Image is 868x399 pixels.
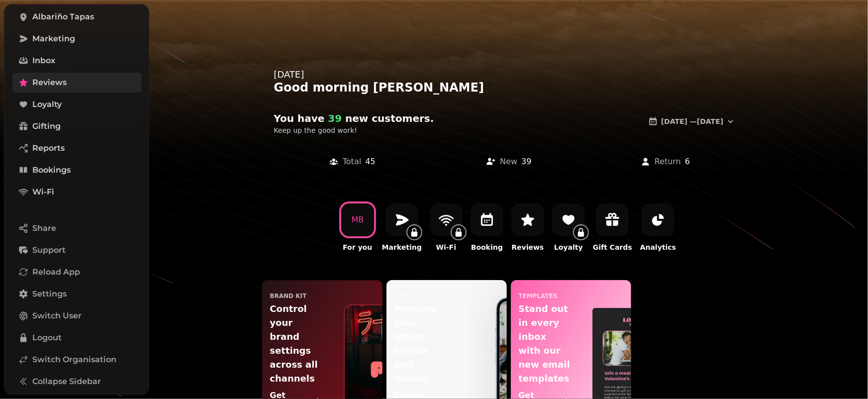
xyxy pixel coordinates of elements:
a: Marketing [12,29,142,49]
span: 39 [324,112,342,124]
p: Wi-Fi [436,242,456,252]
button: Share [12,218,142,238]
p: Booking [471,242,503,252]
p: Analytics [640,242,676,252]
span: Switch Organisation [32,354,116,366]
h2: You have new customer s . [274,111,465,125]
span: Bookings [32,164,71,176]
a: Wi-Fi [12,182,142,202]
p: Stand out in every inbox with our new email templates [519,302,571,386]
span: Marketing [32,33,75,45]
p: upsell [394,292,420,300]
span: Share [32,222,56,234]
div: M B [351,214,364,226]
button: Collapse Sidebar [12,372,142,392]
span: Collapse Sidebar [32,376,101,388]
button: Support [12,240,142,260]
a: Settings [12,284,142,304]
span: [DATE] — [DATE] [661,118,723,125]
span: Wi-Fi [32,186,54,198]
p: Control your brand settings across all channels [270,302,322,386]
span: Gifting [32,120,61,132]
button: [DATE] —[DATE] [640,111,743,131]
a: Inbox [12,51,142,71]
button: Switch User [12,306,142,326]
span: Albariño Tapas [32,11,94,23]
span: Switch User [32,310,82,322]
button: Reload App [12,262,142,282]
span: Reports [32,142,65,154]
span: Logout [32,332,62,344]
div: [DATE] [274,68,744,82]
p: Promote your latest events and menus [394,302,447,386]
a: Reviews [12,73,142,93]
button: Logout [12,328,142,348]
p: Brand Kit [270,292,307,300]
span: Reload App [32,266,80,278]
span: Inbox [32,55,55,67]
p: Marketing [382,242,422,252]
p: Loyalty [554,242,583,252]
span: Support [32,244,66,256]
a: Bookings [12,160,142,180]
a: Albariño Tapas [12,7,142,27]
a: Loyalty [12,95,142,114]
span: Loyalty [32,99,62,110]
div: Good morning [PERSON_NAME] [274,80,744,96]
span: Reviews [32,77,67,89]
a: Gifting [12,116,142,136]
p: Reviews [512,242,544,252]
p: Keep up the good work! [274,125,529,135]
a: Switch Organisation [12,350,142,370]
span: Settings [32,288,67,300]
p: Gift Cards [593,242,632,252]
a: Reports [12,138,142,158]
p: For you [343,242,372,252]
p: templates [519,292,558,300]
